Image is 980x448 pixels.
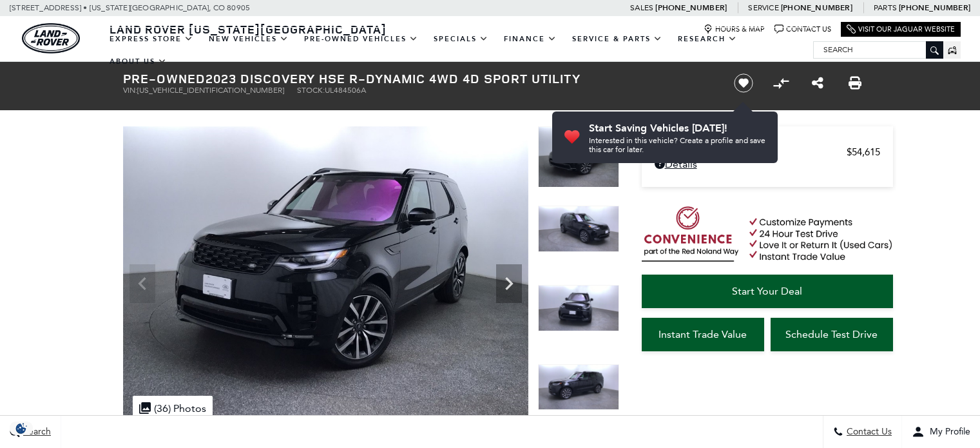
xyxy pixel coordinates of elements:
[426,28,496,50] a: Specials
[670,28,745,50] a: Research
[538,364,619,411] img: Used 2023 Santorini Black Metallic Land Rover HSE R-Dynamic image 4
[771,318,893,351] a: Schedule Test Drive
[123,86,137,95] span: VIN:
[133,396,213,421] div: (36) Photos
[123,70,206,87] strong: Pre-Owned
[642,318,764,351] a: Instant Trade Value
[538,126,619,188] img: Used 2023 Santorini Black Metallic Land Rover HSE R-Dynamic image 1
[22,23,80,54] a: land-rover
[655,3,727,13] a: [PHONE_NUMBER]
[6,422,36,435] img: Opt-Out Icon
[102,21,394,37] a: Land Rover [US_STATE][GEOGRAPHIC_DATA]
[781,3,852,13] a: [PHONE_NUMBER]
[642,275,893,308] a: Start Your Deal
[655,146,847,158] span: Retailer Selling Price
[771,73,791,93] button: Compare vehicle
[496,264,522,303] div: Next
[874,3,897,12] span: Parts
[538,206,619,252] img: Used 2023 Santorini Black Metallic Land Rover HSE R-Dynamic image 2
[201,28,296,50] a: New Vehicles
[325,86,366,95] span: UL484506A
[123,126,528,431] img: Used 2023 Santorini Black Metallic Land Rover HSE R-Dynamic image 1
[630,3,653,12] span: Sales
[6,422,36,435] section: Click to Open Cookie Consent Modal
[102,50,175,73] a: About Us
[729,73,758,93] button: Save vehicle
[297,86,325,95] span: Stock:
[732,285,802,297] span: Start Your Deal
[538,285,619,331] img: Used 2023 Santorini Black Metallic Land Rover HSE R-Dynamic image 3
[655,158,880,170] a: Details
[925,427,970,438] span: My Profile
[564,28,670,50] a: Service & Parts
[748,3,778,12] span: Service
[296,28,426,50] a: Pre-Owned Vehicles
[812,75,823,91] a: Share this Pre-Owned 2023 Discovery HSE R-Dynamic 4WD 4D Sport Utility
[704,24,765,34] a: Hours & Map
[102,28,813,73] nav: Main Navigation
[849,75,861,91] a: Print this Pre-Owned 2023 Discovery HSE R-Dynamic 4WD 4D Sport Utility
[902,416,980,448] button: Open user profile menu
[655,146,880,158] a: Retailer Selling Price $54,615
[785,328,878,340] span: Schedule Test Drive
[496,28,564,50] a: Finance
[814,42,943,57] input: Search
[137,86,284,95] span: [US_VEHICLE_IDENTIFICATION_NUMBER]
[658,328,747,340] span: Instant Trade Value
[774,24,831,34] a: Contact Us
[843,427,892,438] span: Contact Us
[899,3,970,13] a: [PHONE_NUMBER]
[102,28,201,50] a: EXPRESS STORE
[22,23,80,54] img: Land Rover
[10,3,250,12] a: [STREET_ADDRESS] • [US_STATE][GEOGRAPHIC_DATA], CO 80905
[847,24,955,34] a: Visit Our Jaguar Website
[123,72,713,86] h1: 2023 Discovery HSE R-Dynamic 4WD 4D Sport Utility
[110,21,387,37] span: Land Rover [US_STATE][GEOGRAPHIC_DATA]
[847,146,880,158] span: $54,615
